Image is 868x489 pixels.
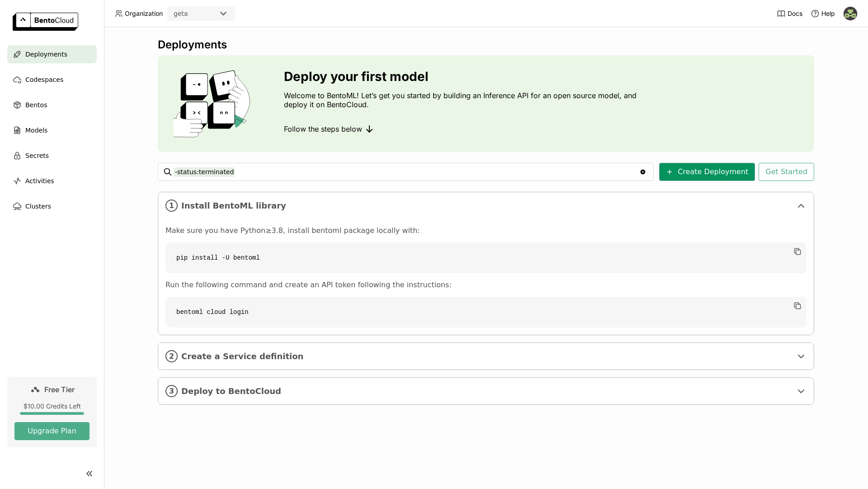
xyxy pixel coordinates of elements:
[189,9,190,19] input: Selected geta.
[659,163,755,181] button: Create Deployment
[165,70,262,138] img: cover onboarding
[158,192,814,219] div: 1Install BentoML library
[14,422,90,440] button: Upgrade Plan
[165,226,807,235] p: Make sure you have Python≥3.8, install bentoml package locally with:
[639,168,646,176] svg: Clear value
[7,147,97,165] a: Secrets
[165,199,178,212] i: 1
[25,201,51,212] span: Clusters
[844,7,857,20] img: Lakshya Tyagi
[44,385,75,394] span: Free Tier
[174,165,639,179] input: Search
[7,121,97,139] a: Models
[7,96,97,114] a: Bentos
[25,100,47,110] span: Bentos
[158,38,814,52] div: Deployments
[158,378,814,404] div: 3Deploy to BentoCloud
[158,343,814,370] div: 2Create a Service definition
[811,9,835,18] div: Help
[788,9,802,18] span: Docs
[284,91,641,109] p: Welcome to BentoML! Let’s get you started by building an Inference API for an open source model, ...
[7,172,97,190] a: Activities
[181,351,792,361] span: Create a Service definition
[7,197,97,215] a: Clusters
[821,9,835,18] span: Help
[13,13,78,31] img: logo
[25,49,67,60] span: Deployments
[165,350,178,362] i: 2
[181,201,792,211] span: Install BentoML library
[777,9,802,18] a: Docs
[25,74,63,85] span: Codespaces
[7,71,97,89] a: Codespaces
[284,124,362,133] span: Follow the steps below
[181,386,792,396] span: Deploy to BentoCloud
[14,402,90,410] div: $10.00 Credits Left
[284,69,641,84] h3: Deploy your first model
[174,9,188,18] div: geta
[7,377,97,447] a: Free Tier$10.00 Credits LeftUpgrade Plan
[165,297,807,328] code: bentoml cloud login
[25,176,54,186] span: Activities
[165,280,807,290] p: Run the following command and create an API token following the instructions:
[25,125,47,136] span: Models
[7,45,97,63] a: Deployments
[165,242,807,273] code: pip install -U bentoml
[165,385,178,397] i: 3
[25,150,49,161] span: Secrets
[759,163,814,181] button: Get Started
[125,9,163,18] span: Organization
